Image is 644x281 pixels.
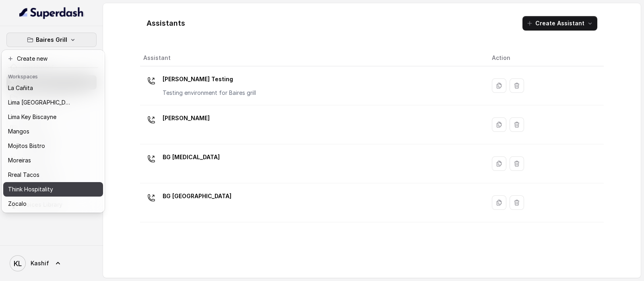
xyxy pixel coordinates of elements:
p: Rreal Tacos [8,170,39,180]
div: Baires Grill [2,50,105,213]
p: Zocalo [8,199,27,209]
p: Think Hospitality [8,185,53,194]
button: Create new [3,51,103,66]
p: Mangos [8,127,29,136]
button: Baires Grill [6,33,97,47]
p: La Cañita [8,83,33,93]
header: Workspaces [3,70,103,82]
p: Lima [GEOGRAPHIC_DATA] [8,98,72,107]
p: Baires Grill [36,35,67,45]
p: Lima Key Biscayne [8,112,56,122]
p: Moreiras [8,156,31,165]
p: Mojitos Bistro [8,141,45,151]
